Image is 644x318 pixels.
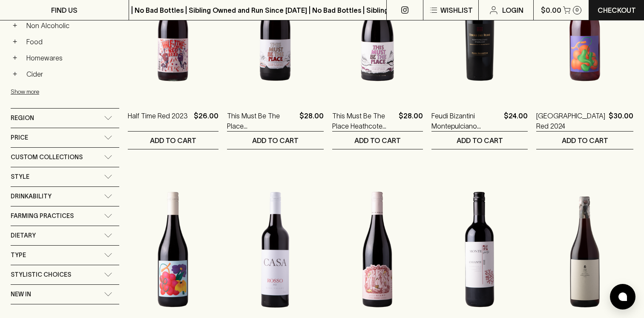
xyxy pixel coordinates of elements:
a: Feudi Bizantini Montepulciano d’Abruzzo [GEOGRAPHIC_DATA][PERSON_NAME] 2022 [431,111,500,131]
div: Drinkability [11,187,119,206]
p: $28.00 [299,111,324,131]
button: + [11,37,19,46]
div: Custom Collections [11,148,119,167]
p: FIND US [51,5,78,15]
span: Stylistic Choices [11,269,71,280]
p: Wishlist [440,5,473,15]
a: Cider [23,67,119,81]
p: ADD TO CART [354,135,401,146]
span: New In [11,289,31,300]
a: This Must Be The Place [GEOGRAPHIC_DATA] Pinot Noir 2023 [227,111,296,131]
div: Dietary [11,226,119,245]
p: $24.00 [504,111,528,131]
p: Checkout [598,5,636,15]
span: Region [11,113,34,123]
a: This Must Be The Place Heathcote Shiraz 2023 [332,111,395,131]
button: + [11,21,19,30]
div: New In [11,285,119,304]
p: ADD TO CART [150,135,196,146]
p: $0.00 [541,5,561,15]
button: ADD TO CART [536,132,633,149]
a: Food [23,34,119,49]
button: Show more [11,83,122,100]
span: Custom Collections [11,152,83,163]
p: 0 [575,8,579,12]
p: ADD TO CART [252,135,299,146]
img: bubble-icon [618,292,627,301]
button: + [11,54,19,62]
a: [GEOGRAPHIC_DATA] Red 2024 [536,111,605,131]
span: Type [11,250,26,261]
p: Login [502,5,523,15]
div: Style [11,167,119,186]
button: ADD TO CART [227,132,324,149]
p: ADD TO CART [457,135,503,146]
div: Region [11,109,119,128]
button: ADD TO CART [431,132,528,149]
p: $28.00 [399,111,423,131]
span: Price [11,132,28,143]
a: Homewares [23,51,119,65]
button: ADD TO CART [128,132,218,149]
p: $30.00 [609,111,633,131]
div: Type [11,246,119,265]
button: + [11,70,19,78]
a: Half Time Red 2023 [128,111,188,131]
a: Non Alcoholic [23,18,119,33]
p: $26.00 [194,111,218,131]
div: Stylistic Choices [11,265,119,284]
div: Price [11,128,119,147]
button: ADD TO CART [332,132,423,149]
span: Drinkability [11,191,52,202]
div: Farming Practices [11,206,119,226]
span: Dietary [11,230,36,241]
p: ADD TO CART [562,135,608,146]
span: Farming Practices [11,211,74,221]
span: Style [11,172,29,182]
